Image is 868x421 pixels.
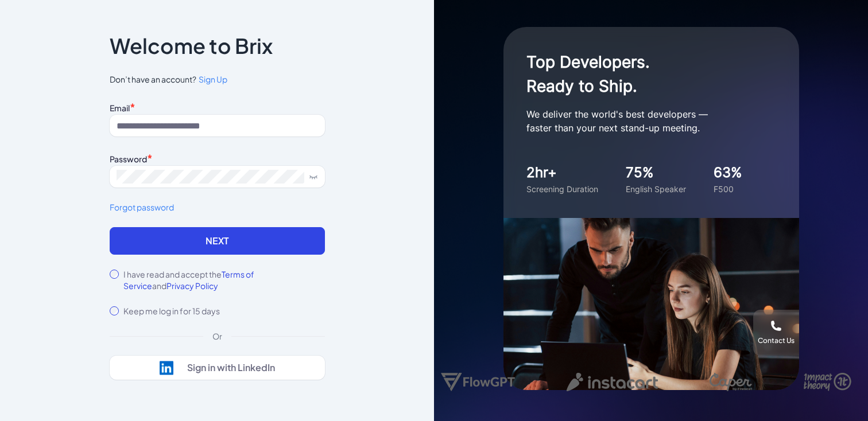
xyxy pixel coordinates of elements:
div: English Speaker [626,183,686,195]
span: Don’t have an account? [110,73,325,85]
div: Or [203,330,231,342]
button: Sign in with LinkedIn [110,356,325,380]
p: Welcome to Brix [110,37,273,55]
h1: Top Developers. Ready to Ship. [526,50,756,98]
div: Sign in with LinkedIn [187,362,275,373]
button: Contact Us [753,310,799,356]
label: I have read and accept the and [123,268,325,291]
label: Email [110,103,130,113]
div: Screening Duration [526,183,598,195]
a: Sign Up [196,73,227,85]
span: Privacy Policy [166,280,218,291]
a: Forgot password [110,201,325,213]
p: We deliver the world's best developers — faster than your next stand-up meeting. [526,107,756,135]
span: Sign Up [199,74,227,84]
label: Password [110,154,147,164]
div: 2hr+ [526,162,598,183]
div: F500 [714,183,742,195]
div: Contact Us [758,336,795,345]
label: Keep me log in for 15 days [123,305,220,317]
div: 63% [714,162,742,183]
button: Next [110,227,325,255]
div: 75% [626,162,686,183]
